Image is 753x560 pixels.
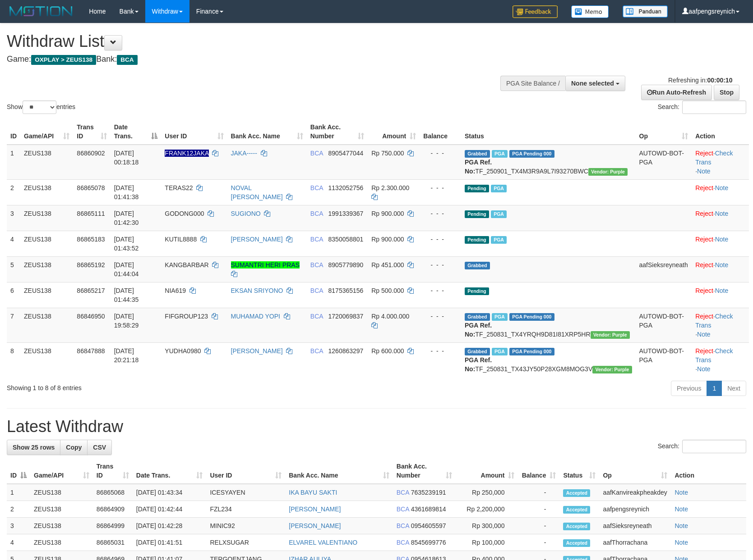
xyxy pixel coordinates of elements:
[114,236,139,252] span: [DATE] 01:43:52
[599,501,671,518] td: aafpengsreynich
[114,287,139,303] span: [DATE] 01:44:35
[231,347,283,355] a: [PERSON_NAME]
[411,539,446,546] span: Copy 8545699776 to clipboard
[133,518,207,534] td: [DATE] 01:42:28
[310,313,323,320] span: BCA
[165,287,186,294] span: NIA619
[592,366,632,373] span: Vendor URL: https://trx4.1velocity.biz
[93,484,133,501] td: 86865068
[114,261,139,278] span: [DATE] 01:44:04
[423,346,457,355] div: - - -
[23,100,56,114] select: Showentries
[114,150,139,166] span: [DATE] 00:18:18
[461,308,636,342] td: TF_250831_TX4YRQH9D81I81XRP5HR
[695,236,713,243] a: Reject
[93,534,133,551] td: 86865031
[695,347,733,364] a: Check Trans
[117,55,137,65] span: BCA
[509,313,554,321] span: PGA Pending
[206,518,285,534] td: MINIC92
[227,119,307,145] th: Bank Acc. Name: activate to sort column ascending
[695,150,733,166] a: Check Trans
[77,347,105,355] span: 86847888
[668,77,732,84] span: Refreshing in:
[93,444,106,451] span: CSV
[692,231,749,256] td: ·
[465,287,489,295] span: Pending
[20,308,73,342] td: ZEUS138
[310,236,323,243] span: BCA
[599,518,671,534] td: aafSieksreyneath
[310,287,323,294] span: BCA
[206,501,285,518] td: FZL234
[623,5,668,18] img: panduan.png
[7,145,20,180] td: 1
[77,313,105,320] span: 86846950
[7,100,75,114] label: Show entries
[161,119,227,145] th: User ID: activate to sort column ascending
[133,458,207,484] th: Date Trans.: activate to sort column ascending
[7,440,60,455] a: Show 25 rows
[674,522,688,529] a: Note
[231,184,283,200] a: NOVAL [PERSON_NAME]
[692,119,749,145] th: Action
[30,484,93,501] td: ZEUS138
[571,5,609,18] img: Button%20Memo.svg
[636,145,692,180] td: AUTOWD-BOT-PGA
[423,209,457,218] div: - - -
[20,282,73,308] td: ZEUS138
[328,287,364,294] span: Copy 8175365156 to clipboard
[491,185,507,192] span: Marked by aafpengsreynich
[77,261,105,269] span: 86865192
[721,381,746,396] a: Next
[692,205,749,231] td: ·
[77,210,105,217] span: 86865111
[77,236,105,243] span: 86865183
[231,210,261,217] a: SUGIONO
[328,236,364,243] span: Copy 8350058801 to clipboard
[60,440,88,455] a: Copy
[7,518,30,534] td: 3
[7,484,30,501] td: 1
[93,501,133,518] td: 86864909
[674,505,688,513] a: Note
[423,183,457,192] div: - - -
[465,159,492,175] b: PGA Ref. No:
[7,282,20,308] td: 6
[461,119,636,145] th: Status
[93,458,133,484] th: Trans ID: activate to sort column ascending
[518,534,559,551] td: -
[20,205,73,231] td: ZEUS138
[423,149,457,158] div: - - -
[707,381,722,396] a: 1
[114,210,139,226] span: [DATE] 01:42:30
[165,347,201,355] span: YUDHA0980
[465,262,490,269] span: Grabbed
[697,168,711,175] a: Note
[77,287,105,294] span: 86865217
[7,179,20,205] td: 2
[371,261,404,269] span: Rp 451.000
[674,539,688,546] a: Note
[599,458,671,484] th: Op: activate to sort column ascending
[465,210,489,218] span: Pending
[465,322,492,338] b: PGA Ref. No:
[465,236,489,244] span: Pending
[465,185,489,192] span: Pending
[465,356,492,373] b: PGA Ref. No:
[231,236,283,243] a: [PERSON_NAME]
[423,286,457,295] div: - - -
[456,518,518,534] td: Rp 300,000
[500,76,565,91] div: PGA Site Balance /
[658,440,746,453] label: Search:
[423,312,457,321] div: - - -
[114,313,139,329] span: [DATE] 19:58:29
[7,32,493,50] h1: Withdraw List
[328,150,364,157] span: Copy 8905477044 to clipboard
[636,119,692,145] th: Op: activate to sort column ascending
[165,150,208,157] span: Nama rekening ada tanda titik/strip, harap diedit
[31,55,96,65] span: OXPLAY > ZEUS138
[87,440,112,455] a: CSV
[231,313,280,320] a: MUHAMAD YOPI
[465,313,490,321] span: Grabbed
